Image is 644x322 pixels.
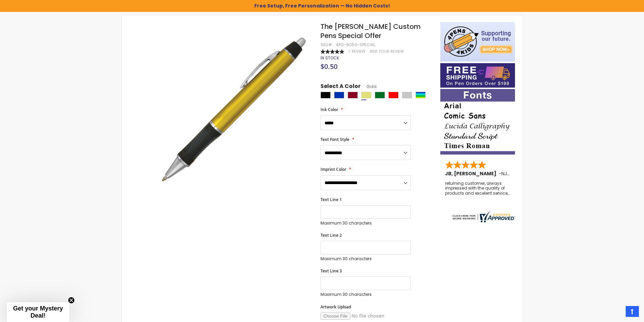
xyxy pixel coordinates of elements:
[7,302,69,322] div: Get your Mystery Deal!Close teaser
[157,32,312,187] img: barton_side_gold_2_1.jpg
[451,211,515,222] img: 4pens.com widget logo
[501,170,510,177] span: NJ
[440,89,515,155] img: font-personalization-examples
[320,42,333,48] strong: SKU
[320,49,344,54] div: 100%
[320,220,411,226] p: Maximum 30 characters
[13,305,63,319] span: Get your Mystery Deal!
[68,297,75,304] button: Close teaser
[320,22,421,40] span: The [PERSON_NAME] Custom Pens Special Offer
[320,107,338,112] span: Ink Color
[348,92,358,99] div: Burgundy
[320,232,342,238] span: Text Line 2
[320,304,351,310] span: Artwork Upload
[349,49,350,54] span: 1
[334,92,344,99] div: Blue
[375,92,385,99] div: Green
[320,166,346,172] span: Imprint Color
[388,92,399,99] div: Red
[320,137,349,142] span: Text Font Style
[320,292,411,297] p: Maximum 30 characters
[361,84,376,89] span: Gold
[402,92,412,99] div: Silver
[320,92,331,99] div: Black
[320,55,339,61] span: In stock
[336,42,375,48] div: 4PG-9050-SPECIAL
[361,92,371,99] div: Gold
[445,170,499,177] span: JB, [PERSON_NAME]
[499,170,558,177] span: - ,
[320,256,411,262] p: Maximum 30 characters
[416,92,426,99] div: Assorted
[320,55,339,61] div: Availability
[320,62,337,71] span: $0.50
[352,49,365,54] span: Review
[440,22,515,61] img: 4pens 4 kids
[445,181,511,196] div: returning customer, always impressed with the quality of products and excelent service, will retu...
[370,49,404,54] a: Add Your Review
[440,63,515,88] img: Free shipping on orders over $199
[451,218,515,224] a: 4pens.com certificate URL
[320,197,342,202] span: Text Line 1
[588,304,644,322] iframe: Google Customer Reviews
[320,268,342,274] span: Text Line 3
[320,83,361,92] span: Select A Color
[349,49,366,54] a: 1 Review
